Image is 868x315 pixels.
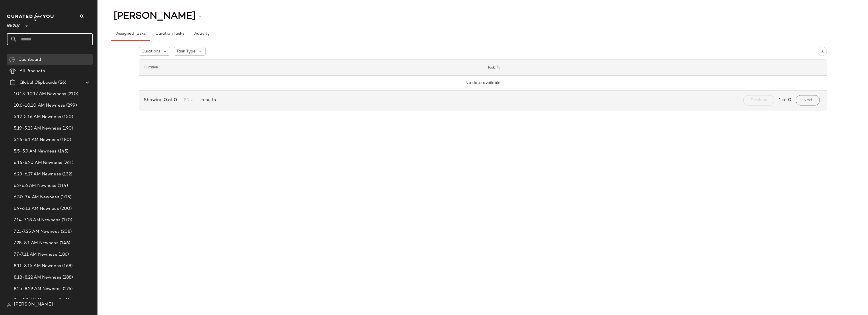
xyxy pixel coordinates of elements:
span: 6.30-7.4 AM Newness [14,194,59,201]
span: Curations [141,48,161,54]
span: 7.28-8.1 AM Newness [14,240,58,246]
span: [PERSON_NAME] [14,301,53,308]
span: (276) [62,286,73,292]
span: (145) [57,148,69,155]
span: 7.14-7.18 AM Newness [14,217,61,224]
img: svg%3e [9,57,15,62]
span: Next [803,98,812,103]
span: 8.4-8.8 AM Newness [14,297,57,304]
span: 5.26-6.1 AM Newness [14,137,59,143]
img: svg%3e [820,49,824,53]
span: (180) [59,137,71,143]
span: 6.2-6.6 AM Newness [14,183,56,189]
span: (132) [61,171,73,178]
button: Next [796,95,820,105]
span: (288) [61,274,73,281]
span: 10.13-10.17 AM Newness [14,91,66,97]
span: (170) [61,217,73,224]
span: (150) [61,114,73,120]
span: (26) [57,79,66,86]
span: 5.5-5.9 AM Newness [14,148,57,155]
span: Global Clipboards [19,79,57,86]
span: 8.11-8.15 AM Newness [14,263,61,269]
th: Curation [139,60,483,76]
span: 6.16-6.20 AM Newness [14,160,62,166]
span: 7.21-7.25 AM Newness [14,228,60,235]
span: (299) [65,102,77,109]
span: (168) [61,263,73,269]
span: 8.18-8.22 AM Newness [14,274,61,281]
span: (114) [56,183,68,189]
img: svg%3e [7,302,11,307]
span: Curation Tasks [155,32,184,36]
span: (146) [58,240,71,246]
span: 10.6-10.10 AM Newness [14,102,65,109]
span: (190) [61,125,73,132]
span: Assigned Tasks [116,32,146,36]
span: 8.25-8.29 AM Newness [14,286,62,292]
span: (208) [60,228,72,235]
span: 6.23-6.27 AM Newness [14,171,61,178]
span: Showing 0 of 0 [144,97,179,104]
span: (105) [59,194,72,201]
span: (140) [57,297,70,304]
span: (186) [57,251,69,258]
span: [PERSON_NAME] [114,11,196,22]
span: results [199,97,216,104]
span: 5.12-5.16 AM Newness [14,114,61,120]
span: 1 of 0 [779,97,791,104]
span: 7.7-7.11 AM Newness [14,251,57,258]
span: All Products [19,68,45,75]
span: (210) [66,91,78,97]
img: cfy_white_logo.C9jOOHJF.svg [7,13,56,21]
span: (200) [59,206,72,212]
span: (261) [62,160,74,166]
span: Nuuly [7,19,20,30]
span: Activity [194,32,210,36]
span: 6.9-6.13 AM Newness [14,206,59,212]
th: Task [483,60,827,76]
td: No data available [139,76,827,91]
span: Dashboard [18,56,41,63]
span: 5.19-5.23 AM Newness [14,125,61,132]
span: Task Type [176,48,196,54]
